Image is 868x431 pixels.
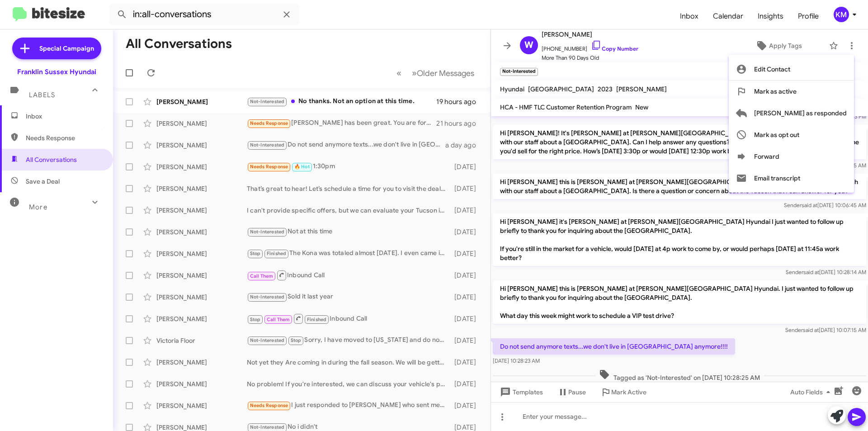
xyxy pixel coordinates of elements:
span: [PERSON_NAME] as responded [754,102,847,124]
button: Forward [729,146,854,167]
span: Edit Contact [754,58,790,80]
span: Mark as active [754,81,797,102]
button: Email transcript [729,167,854,189]
span: Mark as opt out [754,124,799,146]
